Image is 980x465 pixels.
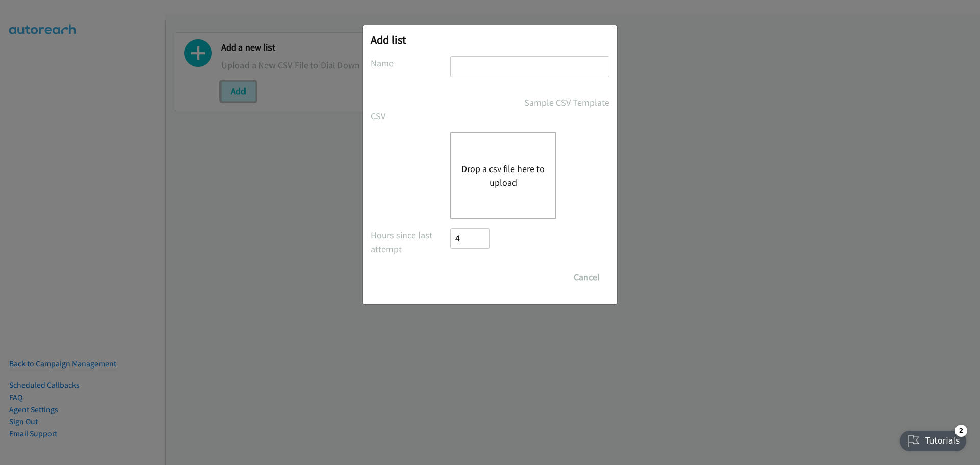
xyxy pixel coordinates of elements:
[371,228,450,256] label: Hours since last attempt
[524,95,609,109] a: Sample CSV Template
[894,421,972,457] iframe: Checklist
[371,56,450,70] label: Name
[461,162,545,189] button: Drop a csv file here to upload
[371,33,609,47] h2: Add list
[371,109,450,123] label: CSV
[564,267,609,287] button: Cancel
